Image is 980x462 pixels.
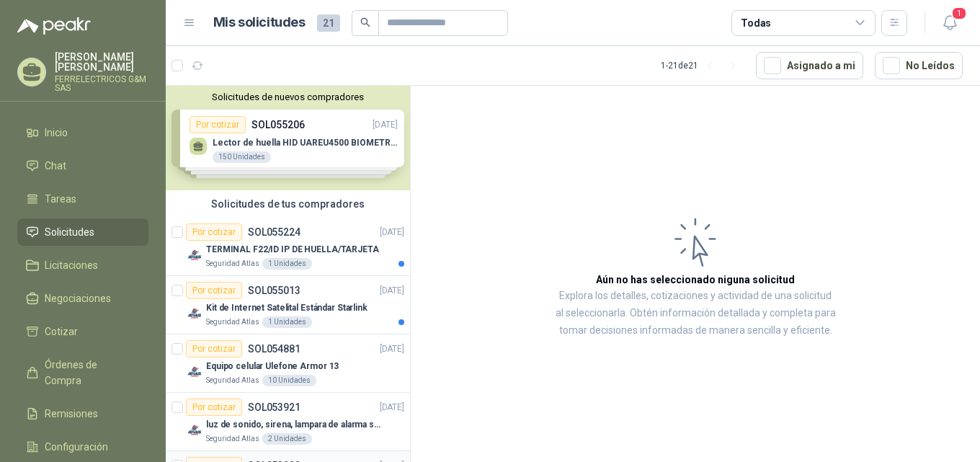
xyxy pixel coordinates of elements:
p: [PERSON_NAME] [PERSON_NAME] [55,52,148,72]
p: [DATE] [380,284,404,298]
a: Chat [17,152,148,179]
span: search [360,17,370,27]
p: luz de sonido, sirena, lampara de alarma solar [206,418,386,432]
a: Por cotizarSOL055224[DATE] Company LogoTERMINAL F22/ID IP DE HUELLA/TARJETASeguridad Atlas1 Unidades [166,218,410,276]
div: 1 Unidades [262,258,312,270]
div: Por cotizar [186,340,242,357]
span: Órdenes de Compra [45,357,135,388]
span: Configuración [45,439,108,455]
span: Cotizar [45,324,78,339]
p: Seguridad Atlas [206,375,259,386]
h3: Aún no has seleccionado niguna solicitud [596,272,795,288]
span: Inicio [45,125,68,141]
a: Órdenes de Compra [17,351,148,394]
div: Por cotizar [186,399,242,416]
button: No Leídos [875,52,963,79]
span: Negociaciones [45,290,111,306]
a: Inicio [17,119,148,146]
p: SOL054881 [248,344,300,354]
span: Remisiones [45,406,98,422]
span: Licitaciones [45,257,98,273]
p: Seguridad Atlas [206,316,259,328]
a: Por cotizarSOL053921[DATE] Company Logoluz de sonido, sirena, lampara de alarma solarSeguridad At... [166,393,410,451]
span: 21 [317,14,340,32]
div: 1 - 21 de 21 [661,54,744,77]
div: Por cotizar [186,282,242,299]
div: 2 Unidades [262,433,312,445]
p: Seguridad Atlas [206,433,259,445]
a: Remisiones [17,400,148,427]
a: Configuración [17,433,148,461]
p: Equipo celular Ulefone Armor 13 [206,360,339,373]
p: FERRELECTRICOS G&M SAS [55,75,148,92]
img: Company Logo [186,363,203,381]
img: Logo peakr [17,17,91,35]
button: 1 [937,10,963,36]
p: SOL053921 [248,402,300,412]
p: Kit de Internet Satelital Estándar Starlink [206,301,367,315]
button: Solicitudes de nuevos compradores [171,92,404,102]
h1: Mis solicitudes [213,12,306,33]
span: Chat [45,158,66,174]
a: Cotizar [17,318,148,345]
a: Por cotizarSOL054881[DATE] Company LogoEquipo celular Ulefone Armor 13Seguridad Atlas10 Unidades [166,334,410,393]
span: 1 [951,6,967,20]
p: TERMINAL F22/ID IP DE HUELLA/TARJETA [206,243,379,257]
a: Solicitudes [17,218,148,246]
div: Solicitudes de tus compradores [166,190,410,218]
a: Negociaciones [17,285,148,312]
div: Solicitudes de nuevos compradoresPor cotizarSOL055206[DATE] Lector de huella HID UAREU4500 BIOMET... [166,86,410,190]
div: Por cotizar [186,223,242,241]
p: Seguridad Atlas [206,258,259,270]
p: [DATE] [380,226,404,239]
span: Tareas [45,191,76,207]
p: [DATE] [380,342,404,356]
a: Por cotizarSOL055013[DATE] Company LogoKit de Internet Satelital Estándar StarlinkSeguridad Atlas... [166,276,410,334]
p: Explora los detalles, cotizaciones y actividad de una solicitud al seleccionarla. Obtén informaci... [555,288,836,339]
p: SOL055224 [248,227,300,237]
button: Asignado a mi [756,52,863,79]
span: Solicitudes [45,224,94,240]
div: 10 Unidades [262,375,316,386]
div: 1 Unidades [262,316,312,328]
a: Licitaciones [17,252,148,279]
p: [DATE] [380,401,404,414]
p: SOL055013 [248,285,300,296]
img: Company Logo [186,422,203,439]
img: Company Logo [186,246,203,264]
img: Company Logo [186,305,203,322]
div: Todas [741,15,771,31]
a: Tareas [17,185,148,213]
